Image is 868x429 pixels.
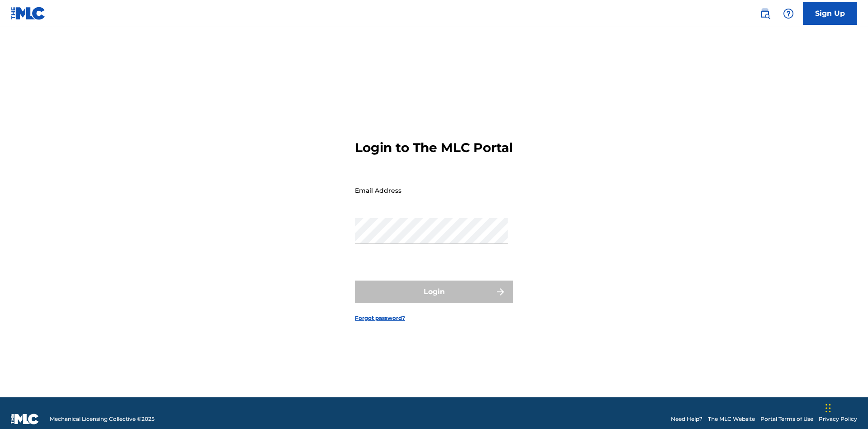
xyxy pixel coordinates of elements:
div: Drag [826,395,831,422]
div: Help [779,5,797,23]
a: Forgot password? [355,314,405,322]
img: help [783,8,794,19]
img: MLC Logo [11,7,46,20]
img: logo [11,414,39,424]
img: search [759,8,770,19]
a: Portal Terms of Use [760,415,813,423]
a: Privacy Policy [819,415,857,423]
a: Public Search [756,5,774,23]
a: Sign Up [803,2,857,25]
h3: Login to The MLC Portal [355,140,513,156]
a: Need Help? [671,415,703,423]
span: Mechanical Licensing Collective © 2025 [50,415,155,423]
iframe: Chat Widget [823,386,868,429]
a: The MLC Website [708,415,755,423]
